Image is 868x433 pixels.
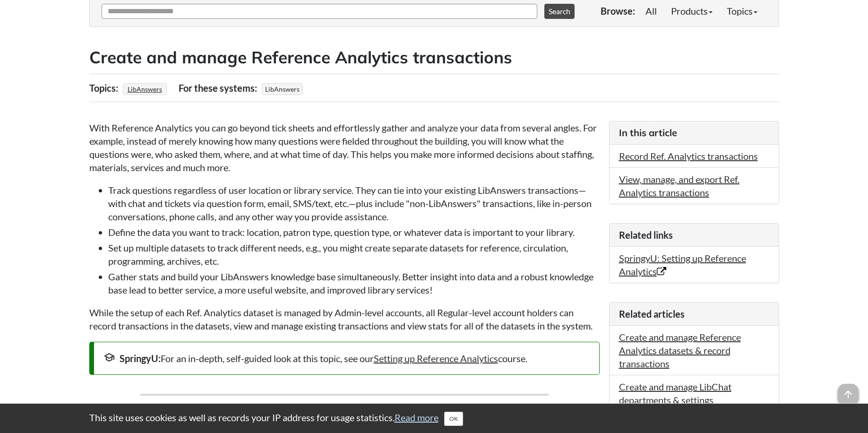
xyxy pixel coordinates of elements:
[89,79,120,97] div: Topics:
[619,229,673,241] span: Related links
[108,183,600,223] li: Track questions regardless of user location or library service. They can tie into your existing L...
[108,270,600,296] li: Gather stats and build your LibAnswers knowledge base simultaneously. Better insight into data an...
[720,1,765,20] a: Topics
[262,83,303,95] span: LibAnswers
[619,150,758,162] a: Record Ref. Analytics transactions
[601,4,635,17] p: Browse:
[395,412,438,423] a: Read more
[108,225,600,239] li: Define the data you want to track: location, patron type, question type, or whatever data is impo...
[444,412,463,426] button: Close
[619,173,739,198] a: View, manage, and export Ref. Analytics transactions
[638,1,664,20] a: All
[374,353,498,364] a: Setting up Reference Analytics
[619,331,741,369] a: Create and manage Reference Analytics datasets & record transactions
[179,79,259,97] div: For these systems:
[108,241,600,268] li: Set up multiple datasets to track different needs, e.g., you might create separate datasets for r...
[120,353,161,364] strong: SpringyU:
[89,46,779,69] h2: Create and manage Reference Analytics transactions
[838,384,859,405] span: arrow_upward
[89,121,600,174] p: With Reference Analytics you can go beyond tick sheets and effortlessly gather and analyze your d...
[103,352,590,365] div: For an in-depth, self-guided look at this topic, see our course.
[89,306,600,332] p: While the setup of each Ref. Analytics dataset is managed by Admin-level accounts, all Regular-le...
[619,381,731,406] a: Create and manage LibChat departments & settings
[80,411,789,426] div: This site uses cookies as well as records your IP address for usage statistics.
[619,252,746,277] a: SpringyU: Setting up Reference Analytics
[619,126,769,139] h3: In this article
[103,352,115,363] span: school
[664,1,720,20] a: Products
[619,308,685,320] span: Related articles
[126,82,163,96] a: LibAnswers
[838,385,859,396] a: arrow_upward
[544,4,575,19] button: Search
